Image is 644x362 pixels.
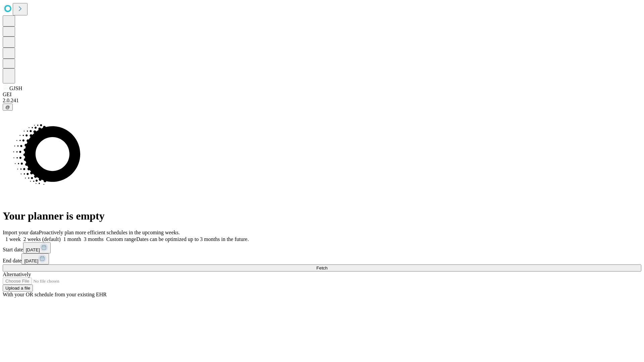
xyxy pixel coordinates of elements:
span: Fetch [316,265,327,270]
span: 3 months [84,236,104,242]
span: Dates can be optimized up to 3 months in the future. [136,236,249,242]
button: [DATE] [21,253,49,264]
button: [DATE] [23,242,51,253]
span: Custom range [106,236,136,242]
span: With your OR schedule from your existing EHR [3,292,107,297]
span: Alternatively [3,271,31,277]
span: 1 month [63,236,81,242]
button: @ [3,104,13,111]
span: @ [5,105,10,110]
div: End date [3,253,641,264]
span: 1 week [5,236,21,242]
span: GJSH [9,85,22,91]
div: GEI [3,92,641,98]
span: [DATE] [26,247,40,252]
button: Fetch [3,264,641,271]
span: Proactively plan more efficient schedules in the upcoming weeks. [39,230,180,235]
span: 2 weeks (default) [23,236,61,242]
div: Start date [3,242,641,253]
span: [DATE] [24,258,38,263]
h1: Your planner is empty [3,210,641,222]
span: Import your data [3,230,39,235]
button: Upload a file [3,285,33,292]
div: 2.0.241 [3,98,641,104]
